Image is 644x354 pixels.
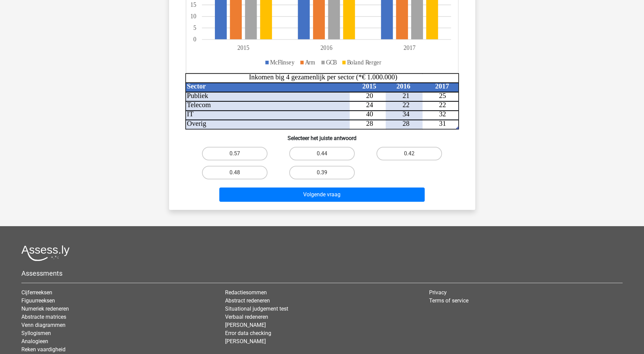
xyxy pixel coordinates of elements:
tspan: Inkomen big 4 gezamenlijk per sector (*€ 1.000.000) [249,73,397,81]
a: Situational judgement test [225,306,288,312]
tspan: 0 [193,36,196,43]
tspan: 28 [366,120,373,127]
a: Figuurreeksen [21,297,55,304]
label: 0.57 [202,147,268,160]
tspan: 34 [402,111,409,118]
tspan: IT [187,111,194,118]
tspan: GCB [326,59,337,66]
label: 0.48 [202,166,268,179]
button: Volgende vraag [219,188,425,202]
a: Error data checking [225,330,271,336]
tspan: Publiek [187,92,208,99]
img: Assessly logo [21,245,70,261]
label: 0.44 [289,147,355,160]
tspan: 201520162017 [237,44,416,52]
tspan: 24 [366,101,373,109]
a: [PERSON_NAME] [225,338,266,345]
tspan: Sector [187,82,206,90]
tspan: 32 [439,111,446,118]
a: Numeriek redeneren [21,306,69,312]
a: Syllogismen [21,330,51,336]
a: [PERSON_NAME] [225,322,266,328]
tspan: 25 [439,92,446,99]
tspan: 5 [193,24,196,32]
a: Privacy [429,289,447,296]
h6: Selecteer het juiste antwoord [180,130,464,141]
a: Abstracte matrices [21,314,66,320]
a: Redactiesommen [225,289,267,296]
a: Cijferreeksen [21,289,52,296]
tspan: 2015 [362,82,376,90]
a: Verbaal redeneren [225,314,268,320]
label: 0.42 [376,147,442,160]
tspan: 20 [366,92,373,99]
tspan: Boland Rerger [347,59,381,66]
tspan: 2016 [396,82,410,90]
a: Terms of service [429,297,468,304]
tspan: 22 [402,101,409,109]
tspan: 2017 [435,82,449,90]
tspan: 40 [366,111,373,118]
label: 0.39 [289,166,355,179]
tspan: Overig [187,120,206,127]
tspan: 21 [402,92,409,99]
a: Venn diagrammen [21,322,66,328]
h5: Assessments [21,269,623,277]
a: Analogieen [21,338,48,345]
tspan: 22 [439,101,446,109]
tspan: Arm [305,59,315,66]
tspan: 28 [402,120,409,127]
tspan: McFlinsey [270,59,295,66]
a: Abstract redeneren [225,297,270,304]
tspan: 15 [190,1,196,8]
tspan: 10 [190,13,196,20]
tspan: 31 [439,120,446,127]
a: Reken vaardigheid [21,346,66,353]
tspan: Telecom [187,101,210,109]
